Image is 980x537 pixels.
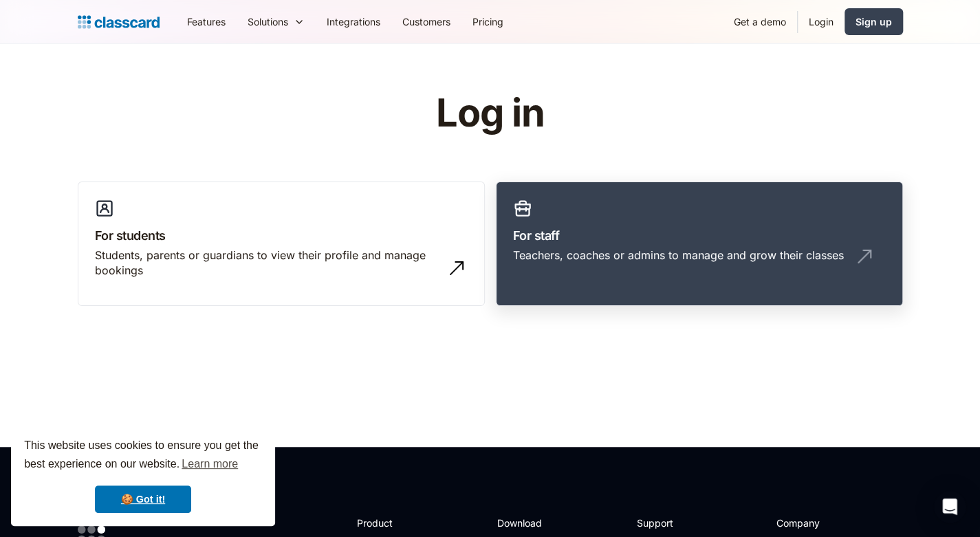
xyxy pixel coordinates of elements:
[933,490,966,523] div: Open Intercom Messenger
[11,424,275,526] div: cookieconsent
[24,437,262,474] span: This website uses cookies to ensure you get the best experience on our website.
[78,12,160,32] a: Logo
[95,485,191,513] a: dismiss cookie message
[856,14,892,29] div: Sign up
[845,8,903,35] a: Sign up
[798,6,845,37] a: Login
[357,516,431,530] h2: Product
[513,248,844,263] div: Teachers, coaches or admins to manage and grow their classes
[513,226,886,245] h3: For staff
[496,182,903,307] a: For staffTeachers, coaches or admins to manage and grow their classes
[95,248,440,278] div: Students, parents or guardians to view their profile and manage bookings
[723,6,797,37] a: Get a demo
[176,6,237,37] a: Features
[776,516,868,530] h2: Company
[78,182,485,307] a: For studentsStudents, parents or guardians to view their profile and manage bookings
[316,6,391,37] a: Integrations
[461,6,514,37] a: Pricing
[272,92,708,135] h1: Log in
[95,226,468,245] h3: For students
[248,14,288,29] div: Solutions
[391,6,461,37] a: Customers
[237,6,316,37] div: Solutions
[179,454,240,474] a: learn more about cookies
[497,516,553,530] h2: Download
[637,516,693,530] h2: Support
